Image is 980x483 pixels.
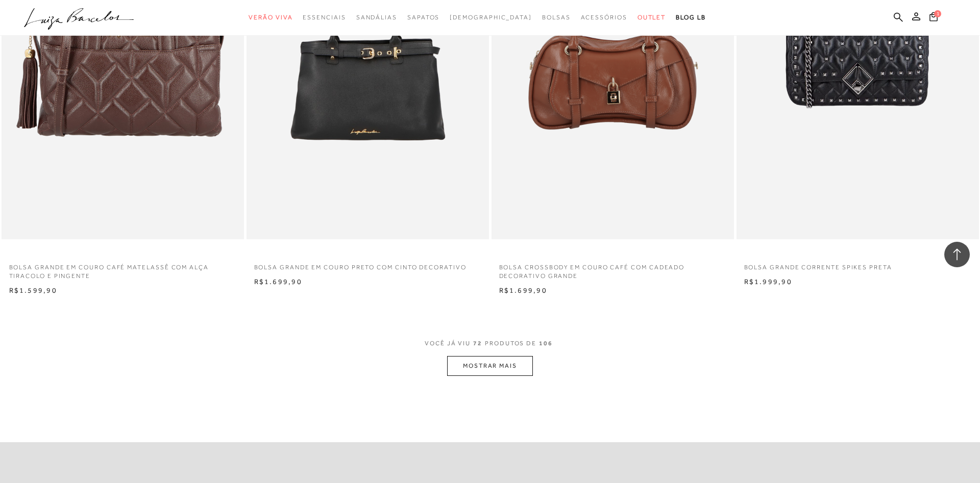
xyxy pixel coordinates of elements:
span: R$1.699,90 [499,286,547,294]
span: Sapatos [407,14,439,21]
a: BOLSA CROSSBODY EM COURO CAFÉ COM CADEADO DECORATIVO GRANDE [492,257,734,281]
a: categoryNavScreenReaderText [356,8,397,27]
span: [DEMOGRAPHIC_DATA] [450,14,532,21]
a: categoryNavScreenReaderText [303,8,346,27]
button: 1 [926,11,941,25]
span: Essenciais [303,14,346,21]
span: 1 [934,10,941,17]
span: VOCÊ JÁ VIU PRODUTOS DE [425,340,555,347]
a: BOLSA GRANDE EM COURO CAFÉ MATELASSÊ COM ALÇA TIRACOLO E PINGENTE [2,257,244,281]
span: Outlet [638,14,666,21]
a: categoryNavScreenReaderText [638,8,666,27]
span: Sandálias [356,14,397,21]
a: Bolsa grande corrente spikes preta [737,257,979,272]
a: categoryNavScreenReaderText [407,8,439,27]
a: categoryNavScreenReaderText [249,8,292,27]
a: BLOG LB [676,8,705,27]
a: BOLSA GRANDE EM COURO PRETO COM CINTO DECORATIVO [247,257,489,272]
span: 72 [473,340,482,347]
span: R$1.699,90 [254,277,302,286]
a: noSubCategoriesText [450,8,532,27]
span: 106 [539,340,553,347]
span: Bolsas [542,14,571,21]
span: R$1.999,90 [744,277,792,286]
span: R$1.599,90 [9,286,57,294]
a: categoryNavScreenReaderText [581,8,627,27]
span: BLOG LB [676,14,705,21]
button: MOSTRAR MAIS [447,356,533,376]
a: categoryNavScreenReaderText [542,8,571,27]
span: Acessórios [581,14,627,21]
span: Verão Viva [249,14,292,21]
